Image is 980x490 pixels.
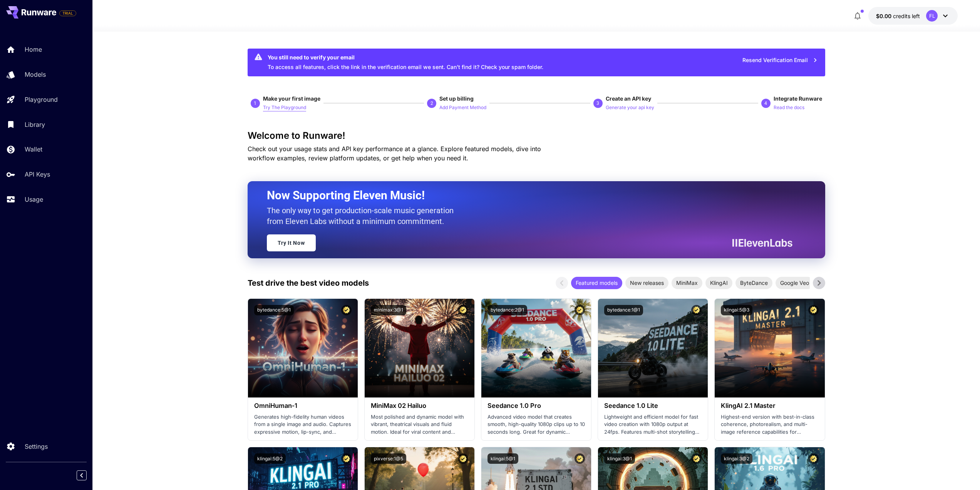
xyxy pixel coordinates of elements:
button: klingai:3@1 [604,453,635,464]
p: Models [25,70,46,79]
div: You still need to verify your email [268,53,543,61]
div: To access all features, click the link in the verification email we sent. Can’t find it? Check yo... [268,51,543,74]
span: MiniMax [672,279,702,287]
div: KlingAI [705,277,732,289]
button: Add Payment Method [439,103,486,112]
img: alt [715,299,824,397]
p: API Keys [25,170,50,179]
button: klingai:5@2 [254,453,286,464]
button: bytedance:1@1 [604,305,643,315]
p: Advanced video model that creates smooth, high-quality 1080p clips up to 10 seconds long. Great f... [487,413,585,436]
button: Certified Model – Vetted for best performance and includes a commercial license. [458,305,468,315]
img: alt [481,299,591,397]
button: $0.00FL [868,7,958,25]
button: pixverse:1@5 [371,453,406,464]
button: Certified Model – Vetted for best performance and includes a commercial license. [691,453,702,464]
img: alt [248,299,358,397]
p: Home [25,45,42,54]
h3: Seedance 1.0 Pro [487,402,585,409]
button: Certified Model – Vetted for best performance and includes a commercial license. [691,305,702,315]
p: 2 [431,100,433,107]
h2: Now Supporting Eleven Music! [267,188,787,203]
h3: OmniHuman‑1 [254,402,352,409]
div: ByteDance [735,277,772,289]
h3: KlingAI 2.1 Master [721,402,818,409]
p: Generates high-fidelity human videos from a single image and audio. Captures expressive motion, l... [254,413,352,436]
span: Google Veo [776,279,814,287]
button: bytedance:2@1 [487,305,527,315]
button: klingai:5@1 [487,453,518,464]
p: Read the docs [774,104,804,111]
div: FL [926,10,938,22]
p: Generate your api key [606,104,654,111]
span: Set up billing [439,95,474,102]
button: Certified Model – Vetted for best performance and includes a commercial license. [575,453,585,464]
span: Integrate Runware [774,95,822,102]
button: Resend Verification Email [738,52,822,68]
div: New releases [625,277,668,289]
div: Featured models [571,277,622,289]
span: $0.00 [876,13,893,19]
button: Generate your api key [606,103,654,112]
p: 4 [764,100,767,107]
button: Try The Playground [263,103,306,112]
button: Certified Model – Vetted for best performance and includes a commercial license. [808,305,819,315]
h3: MiniMax 02 Hailuo [371,402,468,409]
p: Settings [25,442,48,451]
button: Certified Model – Vetted for best performance and includes a commercial license. [575,305,585,315]
p: Usage [25,195,43,204]
img: alt [598,299,708,397]
button: Certified Model – Vetted for best performance and includes a commercial license. [341,453,352,464]
p: Library [25,120,45,129]
h3: Seedance 1.0 Lite [604,402,702,409]
div: Collapse sidebar [82,468,92,482]
p: Highest-end version with best-in-class coherence, photorealism, and multi-image reference capabil... [721,413,818,436]
button: minimax:3@1 [371,305,406,315]
div: Google Veo [776,277,814,289]
span: Create an API key [606,95,651,102]
div: $0.00 [876,12,920,20]
button: klingai:5@3 [721,305,752,315]
p: Wallet [25,145,42,154]
button: Certified Model – Vetted for best performance and includes a commercial license. [458,453,468,464]
p: Add Payment Method [439,104,486,111]
p: 1 [254,100,256,107]
button: Collapse sidebar [77,470,87,480]
button: Read the docs [774,103,804,112]
span: credits left [893,13,920,19]
p: 3 [596,100,599,107]
p: Lightweight and efficient model for fast video creation with 1080p output at 24fps. Features mult... [604,413,702,436]
p: Try The Playground [263,104,306,111]
span: Check out your usage stats and API key performance at a glance. Explore featured models, dive int... [248,145,541,162]
button: Certified Model – Vetted for best performance and includes a commercial license. [808,453,819,464]
span: New releases [625,279,668,287]
button: bytedance:5@1 [254,305,294,315]
p: Most polished and dynamic model with vibrant, theatrical visuals and fluid motion. Ideal for vira... [371,413,468,436]
div: MiniMax [672,277,702,289]
span: Featured models [571,279,622,287]
p: The only way to get production-scale music generation from Eleven Labs without a minimum commitment. [267,205,459,227]
button: klingai:3@2 [721,453,752,464]
span: ByteDance [735,279,772,287]
span: Make your first image [263,95,320,102]
p: Playground [25,95,58,104]
span: KlingAI [705,279,732,287]
button: Certified Model – Vetted for best performance and includes a commercial license. [341,305,352,315]
span: TRIAL [60,10,76,16]
img: alt [365,299,474,397]
span: Add your payment card to enable full platform functionality. [59,8,76,18]
h3: Welcome to Runware! [248,130,825,141]
a: Try It Now [267,234,316,251]
p: Test drive the best video models [248,277,369,289]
